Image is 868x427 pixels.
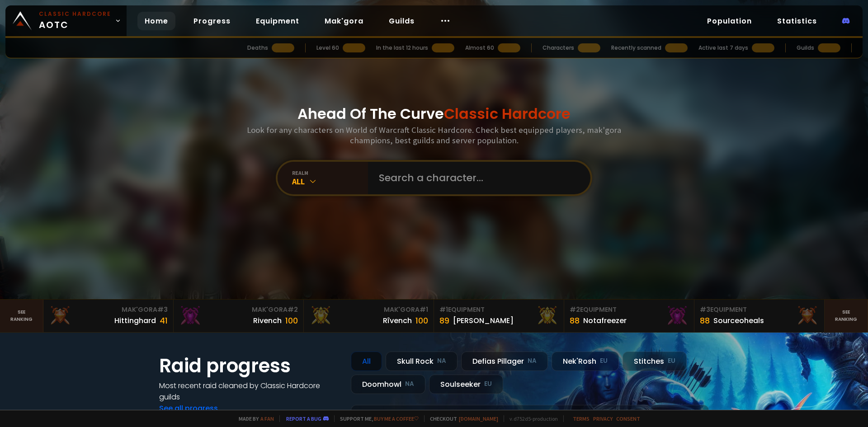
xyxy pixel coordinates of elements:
div: [PERSON_NAME] [453,315,514,326]
div: Nek'Rosh [552,352,619,371]
span: Support me, [334,415,419,422]
a: Classic HardcoreAOTC [5,5,127,36]
div: realm [292,169,368,176]
div: Recently scanned [611,44,661,52]
div: Skull Rock [386,352,458,371]
div: Mak'Gora [309,305,428,314]
a: Mak'Gora#1Rîvench100 [304,300,434,332]
a: See all progress [159,403,218,413]
span: # 2 [570,305,580,314]
span: Classic Hardcore [444,103,571,124]
div: Sourceoheals [713,315,764,326]
small: EU [668,357,675,366]
a: Guilds [382,12,422,30]
div: Equipment [700,305,819,314]
a: Terms [573,415,590,422]
a: #3Equipment88Sourceoheals [694,300,825,332]
div: 100 [415,314,428,327]
h4: Most recent raid cleaned by Classic Hardcore guilds [159,380,340,403]
a: [DOMAIN_NAME] [459,415,498,422]
div: Equipment [439,305,558,314]
div: 41 [160,314,168,327]
span: # 1 [420,305,428,314]
span: v. d752d5 - production [504,415,558,422]
small: NA [528,357,537,366]
div: Mak'Gora [49,305,168,314]
a: Equipment [249,12,307,30]
small: EU [484,380,492,389]
input: Search a character... [373,162,580,194]
span: Checkout [424,415,498,422]
div: Guilds [797,44,814,52]
div: Level 60 [316,44,339,52]
a: Home [137,12,175,30]
div: Characters [542,44,574,52]
div: All [292,176,368,187]
a: #1Equipment89[PERSON_NAME] [434,300,564,332]
h3: Look for any characters on World of Warcraft Classic Hardcore. Check best equipped players, mak'g... [243,125,625,145]
a: Progress [186,12,238,30]
h1: Ahead Of The Curve [297,103,571,125]
span: # 2 [288,305,298,314]
span: Made by [233,415,274,422]
div: Deaths [247,44,268,52]
a: Mak'Gora#2Rivench100 [174,300,304,332]
a: a fan [260,415,274,422]
a: Statistics [770,12,824,30]
a: Report a bug [286,415,321,422]
small: NA [437,357,446,366]
a: #2Equipment88Notafreezer [564,300,694,332]
div: Rîvench [383,315,412,326]
span: # 3 [700,305,710,314]
small: EU [600,357,608,366]
span: AOTC [39,10,111,32]
div: 88 [570,314,580,327]
div: Rivench [253,315,282,326]
div: Notafreezer [583,315,627,326]
div: Defias Pillager [461,352,548,371]
div: Equipment [570,305,689,314]
span: # 3 [157,305,168,314]
div: In the last 12 hours [376,44,428,52]
div: Doomhowl [351,375,425,394]
a: Seeranking [825,300,868,332]
span: # 1 [439,305,448,314]
div: Hittinghard [114,315,156,326]
a: Privacy [593,415,613,422]
div: Active last 7 days [698,44,748,52]
div: Soulseeker [429,375,503,394]
div: All [351,352,382,371]
a: Population [700,12,759,30]
small: NA [405,380,414,389]
a: Consent [616,415,640,422]
div: Mak'Gora [179,305,298,314]
h1: Raid progress [159,352,340,380]
div: 100 [285,314,298,327]
a: Mak'gora [317,12,371,30]
div: 88 [700,314,710,327]
div: 89 [439,314,449,327]
a: Mak'Gora#3Hittinghard41 [43,300,174,332]
div: Stitches [623,352,687,371]
a: Buy me a coffee [374,415,419,422]
small: Classic Hardcore [39,10,111,18]
div: Almost 60 [465,44,494,52]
